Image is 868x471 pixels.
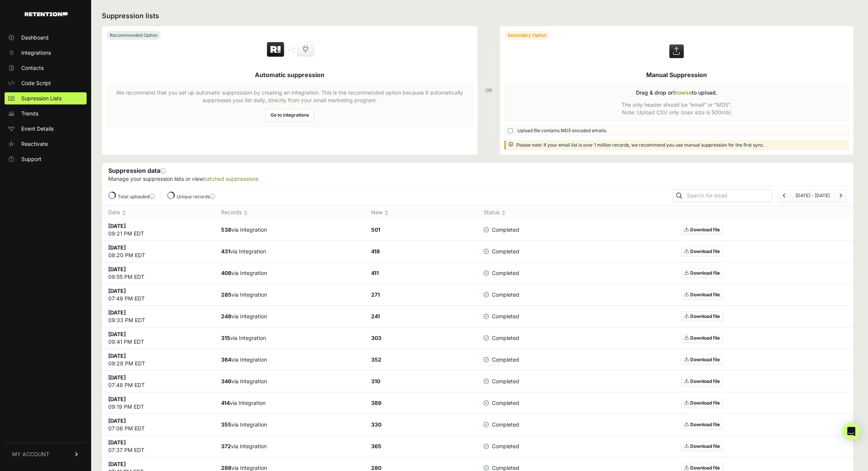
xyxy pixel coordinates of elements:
p: We recommend that you set up automatic suppression by creating an Integration. This is the recomm... [112,89,468,104]
img: integration [288,49,294,51]
img: no_sort-eaf950dc5ab64cae54d48a5578032e96f70b2ecb7d747501f34c8f2db400fb66.gif [122,210,126,216]
h5: Automatic suppression [255,70,324,79]
span: Support [21,155,41,163]
span: Integrations [21,49,51,57]
span: Event Details [21,125,54,133]
span: Completed [484,356,519,364]
a: Download file [681,420,723,430]
strong: 285 [221,291,231,298]
strong: 501 [371,226,380,233]
td: 09:33 PM EDT [102,306,215,327]
span: Completed [484,313,519,320]
td: via Integration [215,414,365,436]
a: Support [5,153,87,165]
a: Contacts [5,62,87,74]
td: 07:48 PM EDT [102,371,215,392]
span: Code Script [21,79,51,87]
input: Search for email [685,190,772,201]
a: Download file [681,290,723,300]
div: Suppression data [102,163,853,186]
td: 07:37 PM EDT [102,436,215,457]
strong: 271 [371,291,380,298]
th: Records [215,205,365,220]
strong: [DATE] [108,223,126,229]
td: via Integration [215,306,365,327]
a: Download file [681,247,723,256]
nav: Page navigation [778,189,847,202]
strong: 315 [221,335,230,341]
img: Retention.com [25,12,68,16]
strong: 330 [371,421,381,428]
h2: Suppression lists [102,11,854,21]
td: 09:28 PM EDT [102,349,215,371]
a: Next [839,193,842,198]
img: no_sort-eaf950dc5ab64cae54d48a5578032e96f70b2ecb7d747501f34c8f2db400fb66.gif [243,210,248,216]
a: Previous [783,193,786,198]
a: Download file [681,376,723,386]
img: no_sort-eaf950dc5ab64cae54d48a5578032e96f70b2ecb7d747501f34c8f2db400fb66.gif [501,210,506,216]
strong: 352 [371,356,381,363]
strong: 310 [371,378,380,384]
a: Dashboard [5,32,87,44]
strong: 280 [371,465,381,471]
a: Download file [681,441,723,451]
div: OR [485,26,492,155]
strong: 389 [371,400,381,406]
td: via Integration [215,349,365,371]
a: Reactivate [5,138,87,150]
strong: [DATE] [108,461,126,467]
strong: 418 [371,248,380,254]
a: batched suppressions [203,175,258,182]
span: Completed [484,399,519,407]
a: Download file [681,355,723,365]
strong: [DATE] [108,417,126,424]
strong: [DATE] [108,331,126,337]
img: integration [288,51,294,52]
td: 09:55 PM EDT [102,262,215,284]
th: New [365,205,478,220]
th: Date [102,205,215,220]
td: 07:06 PM EDT [102,414,215,436]
td: 07:49 PM EDT [102,284,215,306]
a: Integrations [5,47,87,59]
td: via Integration [215,284,365,306]
strong: 372 [221,443,231,449]
span: Contacts [21,64,44,72]
td: 09:21 PM EDT [102,219,215,241]
label: Total uploaded [118,194,155,199]
td: via Integration [215,436,365,457]
strong: 414 [221,400,230,406]
a: Supression Lists [5,92,87,104]
span: Completed [484,269,519,277]
strong: 346 [221,378,231,384]
strong: 364 [221,356,231,363]
span: Supression Lists [21,95,62,102]
th: Status [477,205,553,220]
p: Manage your suppression lists or view [108,175,847,183]
strong: [DATE] [108,396,126,402]
span: Reactivate [21,140,48,148]
span: Completed [484,378,519,385]
td: via Integration [215,327,365,349]
span: Completed [484,226,519,234]
strong: 365 [371,443,381,449]
a: Download file [681,225,723,235]
input: Upload file contains MD5 encoded emails. [508,128,513,133]
a: Download file [681,268,723,278]
td: 08:20 PM EDT [102,241,215,262]
strong: 408 [221,270,231,276]
strong: 411 [371,270,379,276]
span: Trends [21,110,38,117]
strong: 431 [221,248,230,254]
td: 09:41 PM EDT [102,327,215,349]
strong: [DATE] [108,439,126,446]
span: Completed [484,443,519,450]
div: Recommended Option [107,31,161,40]
strong: 538 [221,226,231,233]
strong: 248 [221,313,231,319]
span: Completed [484,248,519,255]
strong: 303 [371,335,381,341]
strong: [DATE] [108,266,126,272]
strong: [DATE] [108,374,126,381]
a: Event Details [5,123,87,135]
